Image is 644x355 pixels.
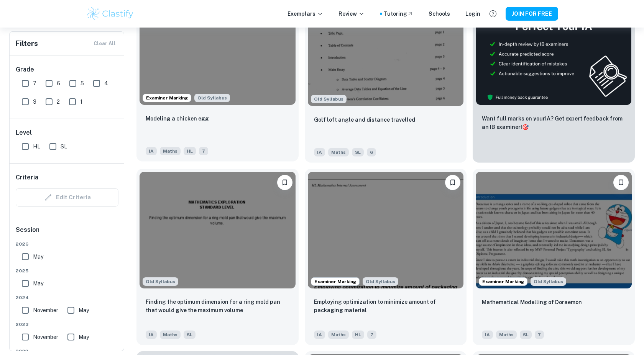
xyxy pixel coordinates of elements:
[33,98,36,106] span: 3
[80,79,84,88] span: 5
[184,147,196,155] span: HL
[352,331,364,339] span: HL
[79,306,89,314] span: May
[384,10,413,18] a: Tutoring
[367,148,376,156] span: 6
[482,114,626,131] p: Want full marks on your IA ? Get expert feedback from an IB examiner!
[140,172,296,288] img: Maths IA example thumbnail: Finding the optimum dimension for a ring
[143,277,178,286] span: Old Syllabus
[33,306,58,314] span: November
[314,148,325,156] span: IA
[146,147,157,155] span: IA
[194,94,230,102] span: Old Syllabus
[16,128,118,137] h6: Level
[79,333,89,341] span: May
[613,175,629,190] button: Please log in to bookmark exemplars
[367,331,376,339] span: 7
[199,147,208,155] span: 7
[33,279,43,288] span: May
[136,169,299,345] a: Although this IA is written for the old math syllabus (last exam in November 2020), the current I...
[311,95,347,103] div: Although this IA is written for the old math syllabus (last exam in November 2020), the current I...
[160,331,181,339] span: Maths
[33,252,43,261] span: May
[338,10,365,18] p: Review
[194,94,230,102] div: Although this IA is written for the old math syllabus (last exam in November 2020), the current I...
[496,331,517,339] span: Maths
[520,331,532,339] span: SL
[86,6,135,21] img: Clastify logo
[482,331,493,339] span: IA
[311,278,359,285] span: Examiner Marking
[146,298,289,314] p: Finding the optimum dimension for a ring mold pan that would give the maximum volume
[160,147,181,155] span: Maths
[287,10,323,18] p: Exemplars
[16,173,38,182] h6: Criteria
[104,79,108,88] span: 4
[16,267,118,274] span: 2025
[531,277,566,286] span: Old Syllabus
[184,331,195,339] span: SL
[16,348,118,355] span: 2022
[57,79,60,88] span: 6
[482,298,582,306] p: Mathematical Modelling of Doraemon
[476,172,632,288] img: Maths IA example thumbnail: Mathematical Modelling of Doraemon
[522,124,529,130] span: 🎯
[16,225,118,241] h6: Session
[363,277,398,286] span: Old Syllabus
[143,94,191,101] span: Examiner Marking
[352,148,364,156] span: SL
[479,278,527,285] span: Examiner Marking
[311,95,347,103] span: Old Syllabus
[465,10,480,18] a: Login
[143,277,178,286] div: Although this IA is written for the old math syllabus (last exam in November 2020), the current I...
[16,294,118,301] span: 2024
[146,331,157,339] span: IA
[305,169,467,345] a: Examiner MarkingAlthough this IA is written for the old math syllabus (last exam in November 2020...
[80,98,82,106] span: 1
[277,175,292,190] button: Please log in to bookmark exemplars
[146,114,209,123] p: Modeling a chicken egg
[57,98,60,106] span: 2
[328,148,349,156] span: Maths
[314,331,325,339] span: IA
[473,169,635,345] a: Examiner MarkingAlthough this IA is written for the old math syllabus (last exam in November 2020...
[486,7,499,20] button: Help and Feedback
[535,331,544,339] span: 7
[531,277,566,286] div: Although this IA is written for the old math syllabus (last exam in November 2020), the current I...
[314,298,458,314] p: Employing optimization to minimize amount of packaging material
[16,38,38,49] h6: Filters
[16,241,118,248] span: 2026
[16,65,118,74] h6: Grade
[328,331,349,339] span: Maths
[16,188,118,207] div: Criteria filters are unavailable when searching by topic
[314,116,415,124] p: Golf loft angle and distance travelled
[33,79,36,88] span: 7
[33,333,58,341] span: November
[445,175,460,190] button: Please log in to bookmark exemplars
[429,10,450,18] a: Schools
[61,142,67,151] span: SL
[308,172,464,288] img: Maths IA example thumbnail: Employing optimization to minimize amoun
[506,7,558,21] button: JOIN FOR FREE
[363,277,398,286] div: Although this IA is written for the old math syllabus (last exam in November 2020), the current I...
[16,321,118,328] span: 2023
[33,142,40,151] span: HL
